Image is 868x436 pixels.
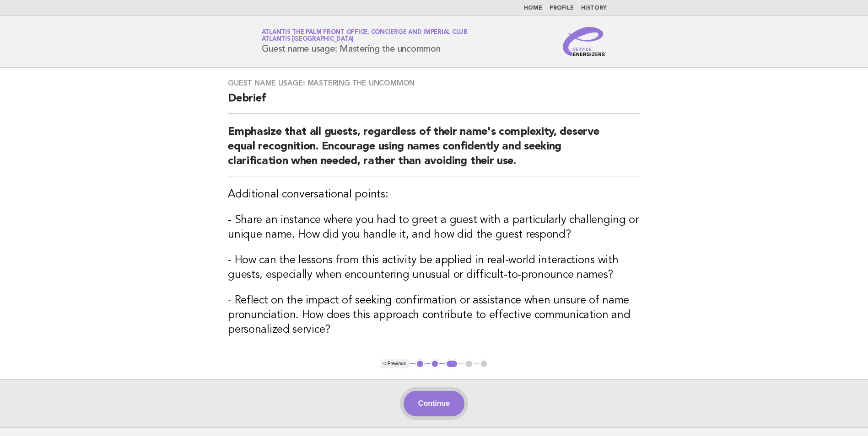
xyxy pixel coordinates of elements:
[431,359,440,368] button: 2
[445,359,458,368] button: 3
[228,293,640,337] h3: - Reflect on the impact of seeking confirmation or assistance when unsure of name pronunciation. ...
[563,27,607,56] img: Service Energizers
[228,213,640,242] h3: - Share an instance where you had to greet a guest with a particularly challenging or unique name...
[228,187,640,202] h3: Additional conversational points:
[228,253,640,282] h3: - How can the lessons from this activity be applied in real-world interactions with guests, espec...
[228,91,640,114] h2: Debrief
[415,359,425,368] button: 1
[228,125,640,176] h2: Emphasize that all guests, regardless of their name's complexity, deserve equal recognition. Enco...
[581,5,607,11] a: History
[262,30,468,53] h1: Guest name usage: Mastering the uncommon
[262,37,354,43] span: Atlantis [GEOGRAPHIC_DATA]
[550,5,574,11] a: Profile
[524,5,542,11] a: Home
[262,29,468,42] a: Atlantis The Palm Front Office, Concierge and Imperial ClubAtlantis [GEOGRAPHIC_DATA]
[380,359,410,368] button: < Previous
[228,79,640,88] h3: Guest name usage: Mastering the uncommon
[404,391,464,416] button: Continue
